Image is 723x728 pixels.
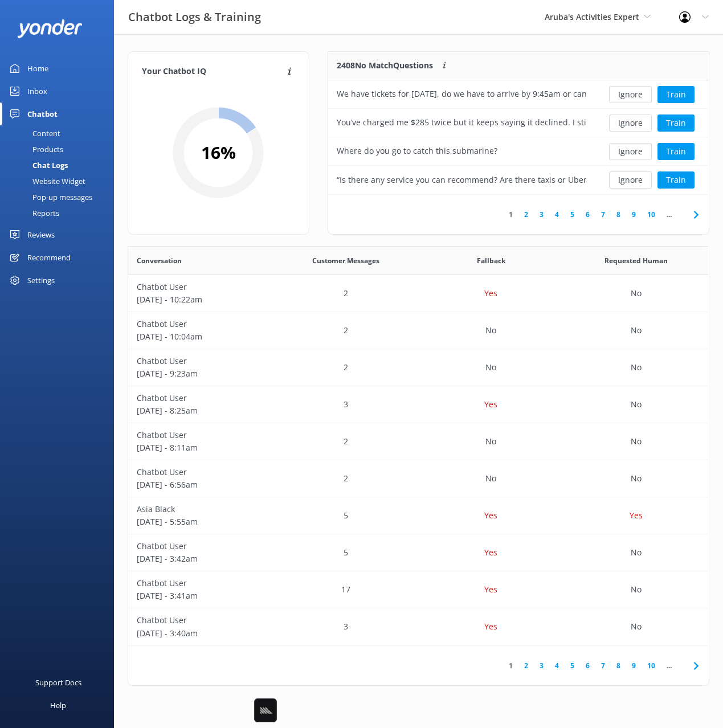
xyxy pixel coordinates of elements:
a: 4 [549,660,565,671]
div: row [128,386,709,423]
div: Chatbot [27,103,58,125]
p: No [631,546,642,559]
img: yonder-white-logo.png [17,19,83,38]
div: grid [328,80,709,194]
p: [DATE] - 3:41am [137,590,265,602]
a: 7 [595,209,611,220]
div: Settings [27,269,55,292]
button: Ignore [609,143,652,160]
span: Aruba's Activities Expert [545,11,639,22]
p: No [485,324,496,337]
a: 9 [626,209,642,220]
p: [DATE] - 8:25am [137,404,265,417]
a: 5 [565,660,580,671]
p: Chatbot User [137,392,265,404]
p: [DATE] - 9:23am [137,367,265,380]
div: Support Docs [35,671,81,694]
p: [DATE] - 6:56am [137,478,265,491]
button: Train [657,143,695,160]
a: Pop-up messages [7,189,114,205]
p: 3 [344,620,348,633]
div: row [328,137,709,166]
a: 8 [611,209,626,220]
a: 3 [534,209,549,220]
p: No [631,287,642,300]
p: Chatbot User [137,540,265,553]
p: No [485,435,496,448]
div: Help [50,694,66,717]
a: 2 [518,209,534,220]
span: Requested Human [604,255,668,266]
div: row [128,275,709,312]
a: Reports [7,205,114,221]
p: Yes [484,583,497,596]
p: 5 [344,509,348,522]
span: ... [661,209,677,220]
a: 10 [642,660,661,671]
a: 5 [565,209,580,220]
button: Train [657,114,695,132]
p: 3 [344,398,348,411]
div: row [128,497,709,534]
div: Chat Logs [7,157,68,173]
div: Products [7,141,63,157]
div: Reviews [27,223,55,246]
div: row [128,460,709,497]
p: [DATE] - 3:40am [137,627,265,640]
p: Chatbot User [137,577,265,590]
a: 3 [534,660,549,671]
p: [DATE] - 3:42am [137,553,265,565]
button: Ignore [609,114,652,132]
p: No [485,361,496,374]
a: 6 [580,660,595,671]
p: Chatbot User [137,466,265,478]
p: Yes [484,546,497,559]
a: 2 [518,660,534,671]
p: 2 [344,324,348,337]
p: Chatbot User [137,614,265,627]
span: Customer Messages [312,255,379,266]
a: 6 [580,209,595,220]
div: row [128,608,709,645]
button: Ignore [609,86,652,103]
div: row [328,109,709,137]
div: row [128,534,709,571]
button: Train [657,86,695,103]
div: grid [128,275,709,645]
p: No [631,398,642,411]
a: 1 [503,660,518,671]
p: Yes [484,398,497,411]
p: Yes [484,509,497,522]
p: Chatbot User [137,281,265,293]
p: No [631,435,642,448]
a: 4 [549,209,565,220]
div: row [128,349,709,386]
p: 5 [344,546,348,559]
span: ... [661,660,677,671]
a: Website Widget [7,173,114,189]
div: You’ve charged me $285 twice but it keeps saying it declined. I still haven’t received tickets. [337,116,586,129]
p: No [631,324,642,337]
p: Chatbot User [137,355,265,367]
a: 7 [595,660,611,671]
div: row [328,166,709,194]
p: No [631,472,642,485]
span: Conversation [137,255,182,266]
button: Train [657,171,695,189]
p: 2408 No Match Questions [337,59,433,72]
h4: Your Chatbot IQ [142,66,284,78]
p: No [631,620,642,633]
a: Chat Logs [7,157,114,173]
p: Yes [630,509,643,522]
p: No [485,472,496,485]
div: row [128,423,709,460]
a: 8 [611,660,626,671]
span: Fallback [477,255,505,266]
button: Ignore [609,171,652,189]
p: Yes [484,620,497,633]
p: Chatbot User [137,318,265,330]
a: 9 [626,660,642,671]
p: Yes [484,287,497,300]
div: row [128,571,709,608]
div: Where do you go to catch this submarine? [337,145,497,157]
